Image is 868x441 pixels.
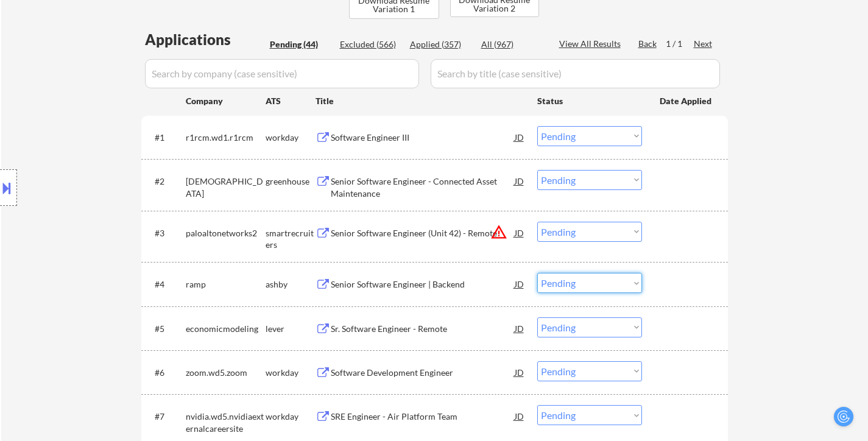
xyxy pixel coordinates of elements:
div: Company [186,95,266,107]
div: JD [513,126,526,148]
div: JD [513,361,526,383]
div: #6 [155,367,176,379]
div: nvidia.wd5.nvidiaexternalcareersite [186,411,266,434]
div: Senior Software Engineer (Unit 42) - Remote [331,227,515,239]
div: ATS [266,95,316,107]
div: paloaltonetworks2 [186,227,266,239]
div: #5 [155,323,176,335]
div: Sr. Software Engineer - Remote [331,323,515,335]
div: JD [513,405,526,427]
div: #7 [155,411,176,423]
div: Software Engineer III [331,132,515,144]
div: Pending (44) [270,38,331,51]
div: smartrecruiters [266,227,316,251]
div: 1 / 1 [666,38,694,50]
div: JD [513,317,526,339]
div: Senior Software Engineer | Backend [331,278,515,291]
div: SRE Engineer - Air Platform Team [331,411,515,423]
div: ashby [266,278,316,291]
div: Status [537,90,642,111]
div: workday [266,367,316,379]
div: Back [638,38,658,50]
div: workday [266,132,316,144]
div: Senior Software Engineer - Connected Asset Maintenance [331,175,515,199]
div: View All Results [559,38,624,50]
div: All (967) [481,38,542,51]
div: workday [266,411,316,423]
div: Date Applied [660,95,713,107]
div: r1rcm.wd1.r1rcm [186,132,266,144]
div: greenhouse [266,175,316,188]
input: Search by company (case sensitive) [145,59,419,88]
div: JD [513,170,526,192]
div: JD [513,273,526,295]
div: Applications [145,32,266,47]
div: JD [513,222,526,244]
div: Software Development Engineer [331,367,515,379]
div: Excluded (566) [340,38,401,51]
div: ramp [186,278,266,291]
div: zoom.wd5.zoom [186,367,266,379]
div: [DEMOGRAPHIC_DATA] [186,175,266,199]
div: lever [266,323,316,335]
div: economicmodeling [186,323,266,335]
div: Applied (357) [410,38,471,51]
div: Next [694,38,713,50]
button: warning_amber [490,224,507,241]
div: Title [316,95,526,107]
input: Search by title (case sensitive) [431,59,720,88]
